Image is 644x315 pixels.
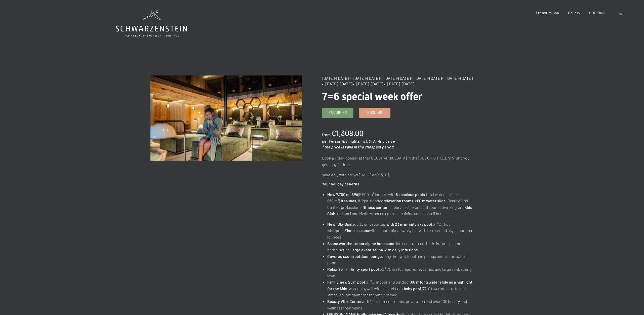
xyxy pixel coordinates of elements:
strong: fitness center [363,205,388,210]
span: Enquiries [329,110,347,115]
strong: baby pool [404,286,421,291]
span: 7=6 special week offer [322,91,422,102]
li: : (30 °C), fire lounge, honeycombs and large sunbathing lawn [327,266,474,279]
strong: 60 m water slide [417,198,446,203]
b: €1,308.00 [331,129,364,138]
a: Booking [359,108,390,117]
li: with 13 treatment rooms, private spa and over 100 beauty and wellness treatments [327,298,474,311]
span: • [DATE]–[DATE] [411,76,442,81]
span: • [DATE]–[DATE] [380,76,411,81]
span: [DATE]–[DATE] [322,76,349,81]
strong: New: Sky Spa [327,222,351,226]
em: * the price is valid in the cheapest period [322,144,393,149]
strong: new 25 m pool [340,280,365,284]
strong: outdoor alpine hut sauna [350,241,394,246]
strong: 60 m long water slide as a highlight for the kids [327,280,472,291]
strong: Family [327,280,339,284]
li: : , bio sauna, steam bath, infrared sauna, herbal sauna [327,240,474,253]
a: BOOKING [589,10,605,15]
a: Enquiries [322,108,353,117]
strong: 25 m infinity sport pool [338,267,379,271]
strong: Relax [327,267,337,271]
span: per Person & [322,139,345,143]
li: (5,500 m² indoor) with (total water surface 680 m²), , 8 light-flooded , a , Beauty Vital Center,... [327,191,474,217]
li: : (31 °C) indoor and outdoor, , water playwall with light effects, (33 °C), warmth grotto and "dr... [327,279,474,298]
a: Premium Spa [536,10,559,15]
strong: Beauty Vital Center [327,299,362,304]
span: • [DATE]–[DATE] [442,76,473,81]
strong: Your holiday benefits [322,181,359,186]
span: from [322,132,331,137]
img: 7=6 special week offer [150,75,302,161]
span: 7 nights [346,139,360,143]
strong: Sauna world [327,241,349,246]
li: , large hot whirlpool and plunge pool in the natural pond [327,253,474,266]
strong: relaxation rooms [383,198,413,203]
span: • [DATE]–[DATE] [322,81,352,86]
strong: 8 saunas [341,198,356,203]
span: Booking [367,110,382,115]
span: • [DATE]–[DATE] [353,81,383,86]
p: Book a 7-day-holiday at the [GEOGRAPHIC_DATA] in the [GEOGRAPHIC_DATA] and you get 1 day for free. [322,155,474,168]
strong: Finnish sauna [345,228,369,233]
strong: , large event sauna with daily infusions [350,247,418,252]
strong: New 7,700 m² SPA [327,192,358,197]
li: (adults only rooftop) (31 °C), hot whirlpool, with panoramic view, sky bar with terrace and sky p... [327,221,474,240]
strong: with 23 m infinity sky pool [386,222,432,226]
span: • [DATE]–[DATE] [349,76,380,81]
span: incl. ¾ All-Inclusive [360,139,395,143]
strong: Covered sauna outdoor lounge [327,254,382,259]
a: Gallery [568,10,580,15]
p: Valid only with arrival [DATE] or [DATE]. [322,172,474,178]
strong: 6 spacious pools [396,192,425,197]
span: • [DATE]–[DATE] [384,81,414,86]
